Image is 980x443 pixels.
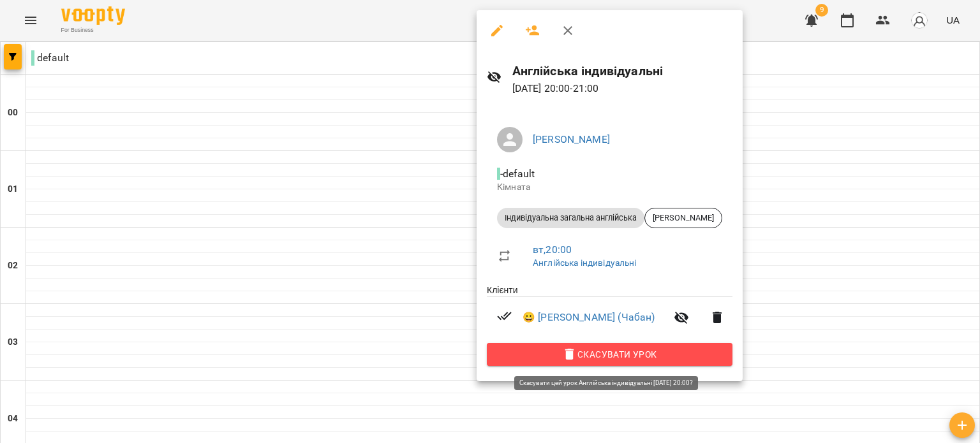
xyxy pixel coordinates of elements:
p: Кімната [497,181,722,194]
span: Індивідуальна загальна англійська [497,212,644,224]
a: Англійська індивідуальні [533,258,637,268]
ul: Клієнти [487,284,732,343]
svg: Візит сплачено [497,309,512,324]
button: Скасувати Урок [487,343,732,366]
p: [DATE] 20:00 - 21:00 [512,81,732,96]
a: вт , 20:00 [533,243,572,256]
h6: Англійська індивідуальні [512,61,732,81]
span: [PERSON_NAME] [645,212,722,224]
a: 😀 [PERSON_NAME] (Чабан) [523,310,655,325]
a: [PERSON_NAME] [533,133,610,145]
span: - default [497,168,537,180]
span: Скасувати Урок [497,347,722,362]
div: [PERSON_NAME] [644,208,722,228]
